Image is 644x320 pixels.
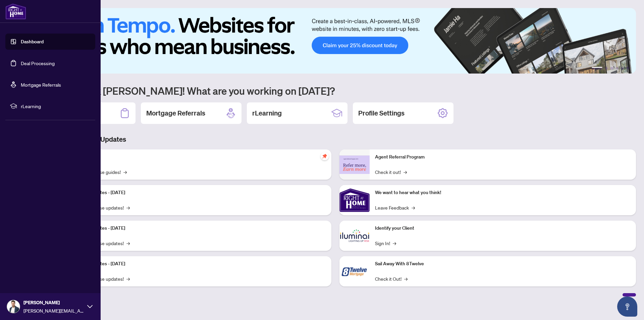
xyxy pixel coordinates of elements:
[393,239,396,247] span: →
[339,221,370,251] img: Identify your Client
[70,225,326,232] p: Platform Updates - [DATE]
[375,168,407,176] a: Check it out!→
[375,225,631,232] p: Identify your Client
[126,275,130,282] span: →
[321,152,329,160] span: pushpin
[617,296,637,317] button: Open asap
[412,204,415,211] span: →
[7,300,20,313] img: Profile Icon
[339,256,370,286] img: Sail Away With 8Twelve
[126,239,130,247] span: →
[70,153,326,161] p: Self-Help
[35,84,636,97] h1: Welcome back [PERSON_NAME]! What are you working on [DATE]?
[592,67,602,70] button: 1
[375,260,631,268] p: Sail Away With 8Twelve
[627,67,629,70] button: 6
[126,204,130,211] span: →
[375,275,408,282] a: Check it Out!→
[23,299,84,306] span: [PERSON_NAME]
[5,3,26,19] img: logo
[21,102,91,110] span: rLearning
[252,108,282,118] h2: rLearning
[605,67,608,70] button: 2
[621,67,624,70] button: 5
[375,204,415,211] a: Leave Feedback→
[616,67,619,70] button: 4
[610,67,613,70] button: 3
[35,135,636,144] h3: Brokerage & Industry Updates
[23,307,84,314] span: [PERSON_NAME][EMAIL_ADDRESS][PERSON_NAME][DOMAIN_NAME]
[375,239,396,247] a: Sign In!→
[70,189,326,196] p: Platform Updates - [DATE]
[21,39,44,45] a: Dashboard
[339,155,370,174] img: Agent Referral Program
[70,260,326,268] p: Platform Updates - [DATE]
[21,82,61,88] a: Mortgage Referrals
[123,168,127,176] span: →
[146,108,205,118] h2: Mortgage Referrals
[358,108,405,118] h2: Profile Settings
[375,153,631,161] p: Agent Referral Program
[375,189,631,196] p: We want to hear what you think!
[35,8,636,74] img: Slide 0
[404,168,407,176] span: →
[404,275,408,282] span: →
[339,185,370,215] img: We want to hear what you think!
[21,60,55,66] a: Deal Processing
